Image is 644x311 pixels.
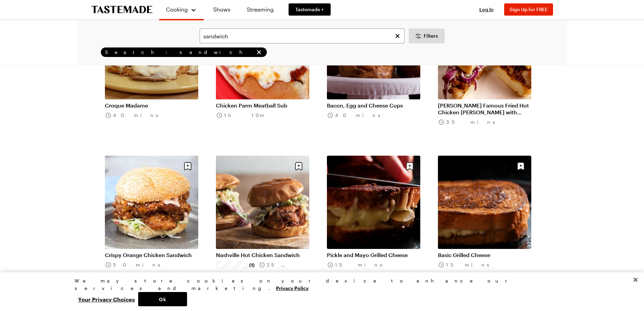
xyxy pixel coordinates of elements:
button: Save recipe [181,160,194,173]
button: Close [628,272,643,287]
button: Your Privacy Choices [75,292,138,306]
div: We may store cookies on your device to enhance our services and marketing. [75,277,564,292]
a: Basic Grilled Cheese [438,252,531,258]
a: Nashville Hot Chicken Sandwich [216,252,309,258]
a: Pickle and Mayo Grilled Cheese [327,252,420,258]
div: Privacy [75,277,564,306]
span: Tastemade + [295,6,324,13]
button: Save recipe [292,160,305,173]
span: Cooking [166,6,188,13]
a: Crispy Orange Chicken Sandwich [105,252,198,258]
button: Save recipe [403,160,416,173]
a: Chicken Parm Meatball Sub [216,102,309,109]
a: More information about your privacy, opens in a new tab [276,285,309,291]
a: Bacon, Egg and Cheese Cups [327,102,420,109]
button: Sign Up for FREE [504,3,553,16]
button: Desktop filters [409,28,445,43]
button: Clear search [394,32,401,40]
button: Ok [138,292,187,306]
a: [PERSON_NAME] Famous Fried Hot Chicken [PERSON_NAME] with Southern Coleslaw [438,102,531,116]
input: Search for a Recipe [200,28,405,43]
a: Croque Madame [105,102,198,109]
button: Log In [473,6,500,13]
button: Save recipe [514,160,527,173]
button: remove Search: sandwich [255,48,263,56]
span: Filters [424,33,438,39]
a: To Tastemade Home Page [91,6,152,14]
span: Log In [479,6,494,12]
a: Tastemade + [289,3,331,16]
span: Search: sandwich [105,49,254,55]
button: Cooking [166,3,197,16]
span: Sign Up for FREE [510,6,548,12]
